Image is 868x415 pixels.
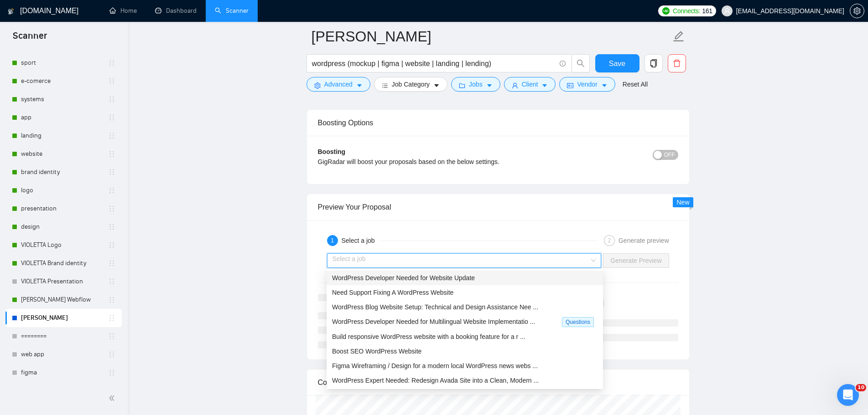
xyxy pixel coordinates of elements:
[108,187,115,194] span: holder
[5,54,122,72] li: sport
[41,144,690,152] span: Доброго дня! Ми перевірили роботу системи та бачимо, що поки з відправками все добре, як і було з...
[108,260,115,267] span: holder
[16,307,46,313] span: Главная
[21,254,108,272] a: VIOLETTA Brand identity
[342,235,380,246] div: Select a job
[673,6,700,16] span: Connects:
[5,108,122,127] li: app
[559,77,615,92] button: idcardVendorcaret-down
[21,54,108,72] a: sport
[837,384,859,406] iframe: Intercom live chat
[609,58,625,69] span: Save
[332,303,538,311] span: WordPress Blog Website Setup: Technical and Design Assistance Nee ...
[332,333,525,340] span: Build responsive WordPress website with a booking feature for a r ...
[469,79,483,89] span: Jobs
[5,327,122,345] li: ========
[676,199,689,206] span: New
[382,82,388,89] span: bars
[562,317,594,327] span: Questions
[324,79,353,89] span: Advanced
[332,362,538,369] span: Figma Wireframing / Design for a modern local WordPress news webs ...
[215,7,249,15] a: searchScanner
[5,200,122,218] li: presentation
[486,82,493,89] span: caret-down
[5,145,122,163] li: website
[18,17,33,32] img: logo
[307,77,370,92] button: settingAdvancedcaret-down
[504,77,556,92] button: userClientcaret-down
[5,345,122,364] li: web app
[318,194,678,220] div: Preview Your Proposal
[318,148,346,155] b: Boosting
[155,7,197,15] a: dashboardDashboard
[724,8,730,14] span: user
[314,82,321,89] span: setting
[21,108,108,127] a: app
[619,235,669,246] div: Generate preview
[21,181,108,200] a: logo
[108,296,115,303] span: holder
[21,145,108,163] a: website
[5,127,122,145] li: landing
[312,25,671,48] input: Scanner name...
[5,218,122,236] li: design
[356,82,363,89] span: caret-down
[19,144,37,162] img: Profile image for Dima
[13,228,169,246] button: Поиск по статьям
[318,110,678,136] div: Boosting Options
[108,169,115,176] span: holder
[451,77,500,92] button: folderJobscaret-down
[5,272,122,291] li: VIOLETTA Presentation
[157,15,173,31] div: Закрыть
[623,79,648,89] a: Reset All
[85,307,97,313] span: Чат
[108,205,115,212] span: holder
[318,157,588,167] div: GigRadar will boost your proposals based on the below settings.
[19,253,153,272] div: ✅ How To: Connect your agency to [DOMAIN_NAME]
[21,218,108,236] a: design
[109,7,137,15] a: homeHome
[138,307,166,313] span: Помощь
[608,237,611,244] span: 2
[21,236,108,254] a: VIOLETTA Logo
[332,348,421,355] span: Boost SEO WordPress Website
[5,309,122,327] li: ANNA WordPress
[5,254,122,272] li: VIOLETTA Brand identity
[433,82,440,89] span: caret-down
[108,369,115,376] span: holder
[5,72,122,90] li: e-comerce
[19,280,153,299] div: 🔠 GigRadar Search Syntax: Query Operators for Optimized Job Searches
[21,364,108,382] a: figma
[668,59,686,67] span: delete
[59,153,105,163] div: • 1 нед. назад
[108,241,115,249] span: holder
[645,59,662,67] span: copy
[850,7,864,15] span: setting
[108,59,115,67] span: holder
[19,183,152,192] div: Отправить сообщение
[21,272,108,291] a: VIOLETTA Presentation
[8,4,14,19] img: logo
[603,253,669,268] button: Generate Preview
[21,200,108,218] a: presentation
[41,153,57,163] div: Dima
[595,54,639,72] button: Save
[98,15,116,33] img: Profile image for Mariia
[374,77,447,92] button: barsJob Categorycaret-down
[108,333,115,340] span: holder
[108,223,115,231] span: holder
[18,65,164,80] p: Здравствуйте! 👋
[668,54,686,72] button: delete
[108,77,115,85] span: holder
[19,232,83,242] span: Поиск по статьям
[702,6,712,16] span: 161
[392,79,430,89] span: Job Category
[115,15,133,33] img: Profile image for Valeriia
[332,274,475,282] span: WordPress Developer Needed for Website Update
[541,82,548,89] span: caret-down
[5,90,122,108] li: systems
[9,175,173,219] div: Отправить сообщениеОбычно мы отвечаем в течение менее минуты
[13,276,169,302] div: 🔠 GigRadar Search Syntax: Query Operators for Optimized Job Searches
[577,79,597,89] span: Vendor
[560,61,566,67] span: info-circle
